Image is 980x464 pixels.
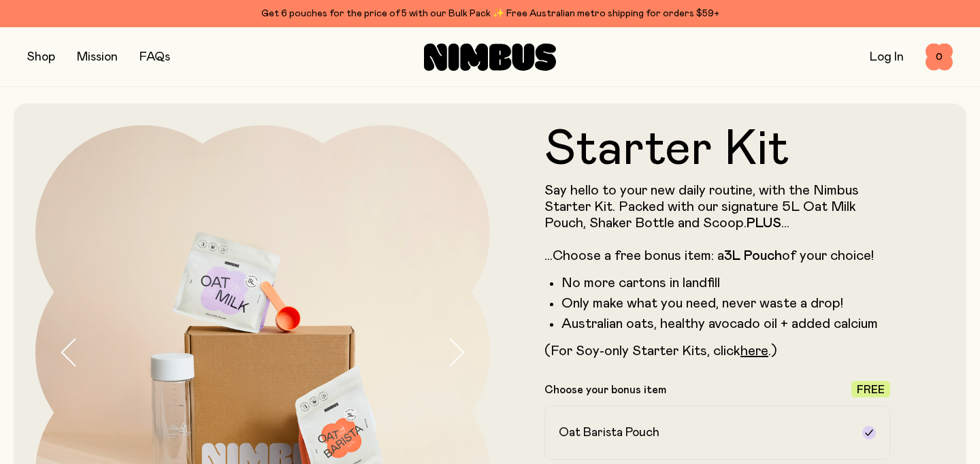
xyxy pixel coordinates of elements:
[870,51,904,63] a: Log In
[27,5,953,22] div: Get 6 pouches for the price of 5 with our Bulk Pack ✨ Free Australian metro shipping for orders $59+
[77,51,118,63] a: Mission
[544,182,890,264] p: Say hello to your new daily routine, with the Nimbus Starter Kit. Packed with our signature 5L Oa...
[559,425,659,441] h2: Oat Barista Pouch
[740,344,768,358] a: here
[544,125,890,174] h1: Starter Kit
[724,249,740,263] strong: 3L
[561,295,890,312] li: Only make what you need, never waste a drop!
[544,343,890,359] p: (For Soy-only Starter Kits, click .)
[926,44,953,71] button: 0
[544,383,666,397] p: Choose your bonus item
[561,316,890,332] li: Australian oats, healthy avocado oil + added calcium
[857,384,885,395] span: Free
[744,249,782,263] strong: Pouch
[747,216,781,230] strong: PLUS
[140,51,170,63] a: FAQs
[561,275,890,291] li: No more cartons in landfill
